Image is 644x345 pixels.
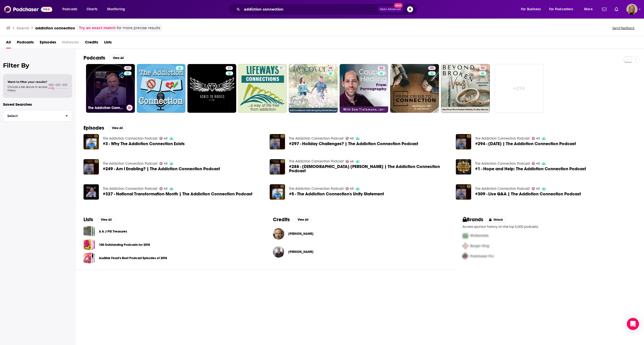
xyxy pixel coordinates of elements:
[456,184,471,200] a: #309 - Live Q&A | The Addiction Connection Podcast
[390,64,439,113] a: 53
[79,25,116,31] a: Try an exact match
[463,225,636,228] p: Access sponsor history on the top 5,000 podcasts.
[84,239,95,250] a: 100 Outstanding Podcasts for 2018
[3,62,72,69] h2: Filter By
[40,38,56,48] a: Episodes
[270,134,285,149] img: #297 - Holiday Challenges? | The Addiction Connection Podcast
[626,4,637,15] button: Show profile menu
[35,26,75,30] h3: addiction connection
[59,5,84,13] button: open menu
[8,85,47,92] span: Choose a tab above to access filters.
[470,254,494,258] span: Podchaser Pro
[88,106,125,110] h3: The Addiction Connection Podcast
[84,216,93,223] h2: Lists
[84,184,99,200] a: #327 - National Transformation Month | The Addiction Connection Podcast
[475,161,530,166] a: The Addiction Connection Podcast
[289,187,344,191] a: The Addiction Connection Podcast
[288,232,313,236] span: [PERSON_NAME]
[238,64,287,113] a: 17
[159,137,168,140] a: 43
[626,4,637,15] img: User Profile
[289,192,384,196] a: #5 - The Addiction Connection's Unity Statement
[600,5,609,14] a: Show notifications dropdown
[228,66,231,71] span: 21
[85,38,98,48] a: Credits
[97,217,115,223] button: View All
[62,38,79,48] span: Networks
[394,3,403,8] span: New
[456,159,471,175] a: #1 - Hope and Help: The Addiction Connection Podcast
[495,64,544,113] a: +218
[103,136,157,141] a: The Addiction Connection Podcast
[289,159,344,163] a: The Addiction Connection Podcast
[329,66,332,71] span: 48
[378,6,403,12] button: Open AdvancedNew
[270,159,285,175] img: #288 - Pastor Andrew Ward | The Addiction Connection Podcast
[8,80,47,84] span: Want to filter your results?
[124,66,132,70] a: 43
[350,160,354,163] span: 43
[4,5,52,14] img: Podchaser - Follow, Share and Rate Podcasts
[84,252,95,264] a: Audible Feast's Best Podcast Episodes of 2018
[109,55,127,61] button: View All
[536,137,540,140] span: 43
[226,66,233,70] a: 21
[87,6,97,13] span: Charts
[380,8,401,11] span: Open Advanced
[17,38,34,48] a: Podcasts
[84,55,105,61] h2: Podcasts
[461,231,470,241] img: First Pro Logo
[549,6,573,13] span: For Podcasters
[117,25,160,31] span: for more precise results
[86,64,135,113] a: 43The Addiction Connection Podcast
[461,251,470,261] img: Third Pro Logo
[475,136,530,141] a: The Addiction Connection Podcast
[346,137,354,140] a: 43
[270,184,285,200] img: #5 - The Addiction Connection's Unity Statement
[84,134,99,149] img: #3 - Why The Addiction Connection Exists
[289,142,418,146] a: #297 - Holiday Challenges? | The Addiction Connection Podcast
[104,38,112,48] a: Lists
[536,162,540,165] span: 43
[536,188,540,190] span: 43
[532,137,540,140] a: 43
[164,188,168,190] span: 43
[532,187,540,190] a: 43
[99,229,127,234] a: A & J PEI Treasures
[475,187,530,191] a: The Addiction Connection Podcast
[521,6,541,13] span: For Business
[103,142,185,146] a: #3 - Why The Addiction Connection Exists
[273,226,446,242] button: Francis WellerFrancis Weller
[233,4,422,15] div: Search podcasts, credits, & more...
[17,26,29,30] h3: Search
[611,26,636,30] button: Send feedback
[470,234,489,238] span: McDonalds
[475,142,576,146] a: #294 - Thanksgiving 2024 | The Addiction Connection Podcast
[346,160,354,163] a: 43
[84,159,99,175] img: #249 - Am I Enabling? | The Addiction Connection Podcast
[277,66,285,70] a: 17
[6,38,11,48] span: All
[456,134,471,149] img: #294 - Thanksgiving 2024 | The Addiction Connection Podcast
[430,66,434,71] span: 53
[273,228,284,240] img: Francis Weller
[273,244,446,260] button: Vivek MurthyVivek Murthy
[273,216,312,223] a: CreditsView All
[99,242,150,248] a: 100 Outstanding Podcasts for 2018
[626,4,637,15] span: Logged in as avansolkema
[581,5,599,13] button: open menu
[327,66,334,70] a: 48
[288,250,313,254] span: [PERSON_NAME]
[83,5,100,13] a: Charts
